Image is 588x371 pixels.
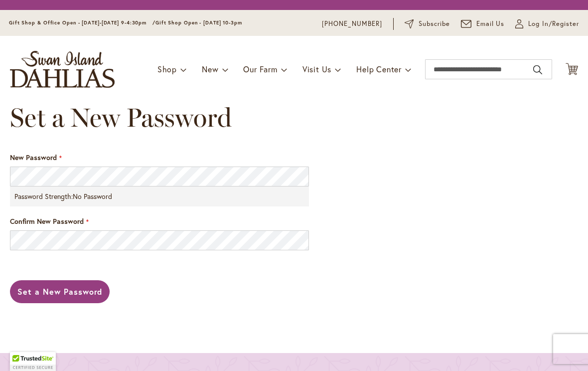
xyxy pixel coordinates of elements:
span: Set a New Password [17,286,102,297]
div: Password Strength: [10,186,309,206]
span: No Password [73,191,112,201]
span: Subscribe [419,19,450,29]
span: Set a New Password [10,102,232,133]
a: Subscribe [405,19,450,29]
button: Set a New Password [10,280,110,303]
span: Our Farm [243,64,277,74]
a: Email Us [461,19,505,29]
span: Confirm New Password [10,216,84,226]
a: Log In/Register [515,19,579,29]
a: store logo [10,51,115,88]
span: Log In/Register [528,19,579,29]
a: [PHONE_NUMBER] [322,19,382,29]
span: Email Us [476,19,505,29]
button: Search [533,62,542,78]
span: Shop [157,64,177,74]
div: TrustedSite Certified [10,352,56,371]
span: Visit Us [302,64,331,74]
span: New [202,64,218,74]
span: Gift Shop Open - [DATE] 10-3pm [155,19,242,26]
span: Gift Shop & Office Open - [DATE]-[DATE] 9-4:30pm / [9,19,155,26]
span: Help Center [356,64,402,74]
span: New Password [10,153,57,162]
